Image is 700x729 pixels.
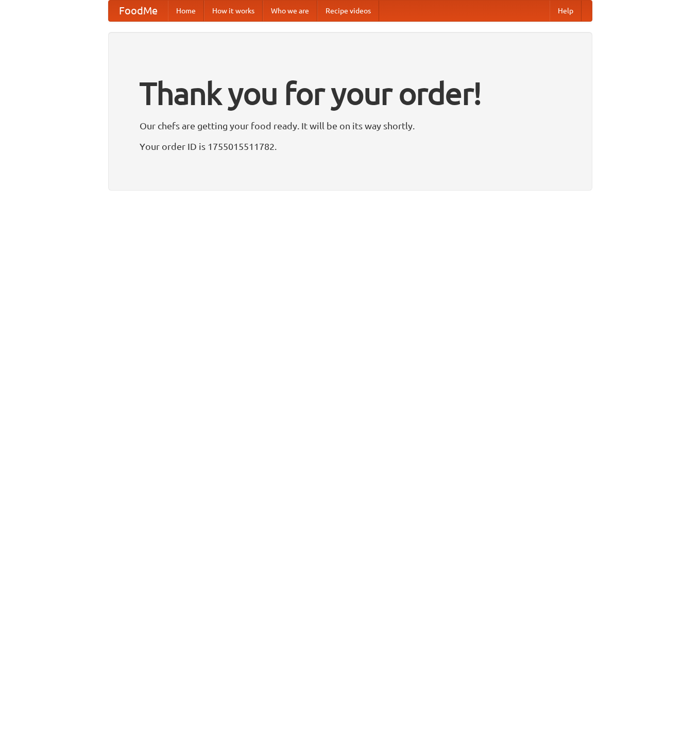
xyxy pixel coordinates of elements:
p: Your order ID is 1755015511782. [140,139,561,154]
a: FoodMe [109,1,168,21]
a: Help [550,1,582,21]
a: Home [168,1,204,21]
a: Who we are [263,1,317,21]
a: Recipe videos [317,1,379,21]
a: How it works [204,1,263,21]
h1: Thank you for your order! [140,69,561,118]
p: Our chefs are getting your food ready. It will be on its way shortly. [140,118,561,133]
